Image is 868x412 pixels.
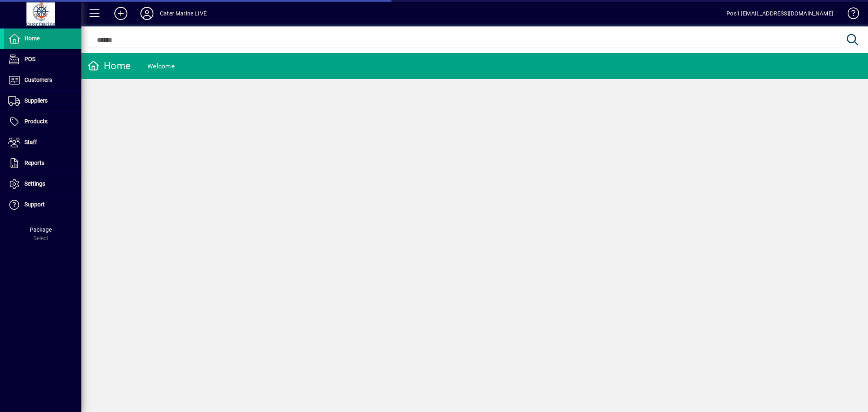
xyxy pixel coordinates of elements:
[4,49,81,70] a: POS
[4,70,81,90] a: Customers
[24,139,37,145] span: Staff
[24,118,48,125] span: Products
[134,6,160,21] button: Profile
[4,174,81,194] a: Settings
[24,180,45,187] span: Settings
[4,195,81,215] a: Support
[160,7,207,20] div: Cater Marine LIVE
[108,6,134,21] button: Add
[4,153,81,173] a: Reports
[147,60,175,73] div: Welcome
[842,2,858,28] a: Knowledge Base
[726,7,833,20] div: Pos1 [EMAIL_ADDRESS][DOMAIN_NAME]
[87,59,131,72] div: Home
[24,77,52,83] span: Customers
[24,56,35,62] span: POS
[24,35,39,42] span: Home
[24,97,48,104] span: Suppliers
[30,226,52,233] span: Package
[24,201,45,208] span: Support
[4,91,81,111] a: Suppliers
[4,112,81,132] a: Products
[4,132,81,153] a: Staff
[24,160,44,166] span: Reports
